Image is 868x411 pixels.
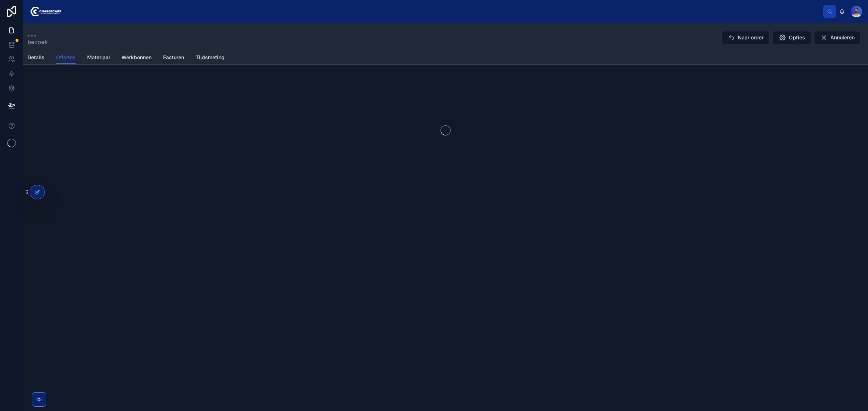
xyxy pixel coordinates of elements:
span: Opties [789,34,805,41]
span: Facturen [163,54,184,61]
img: App logo [29,6,61,17]
button: Opties [773,31,811,44]
span: Tijdsmeting [196,54,225,61]
span: Details [27,54,44,61]
div: scrollable content [67,4,823,7]
a: Materiaal [87,51,110,65]
button: Naar order [722,31,770,44]
span: Offertes [56,54,76,61]
a: Tijdsmeting [196,51,225,65]
span: Naar order [738,34,763,41]
span: Annuleren [830,34,855,41]
a: Offertes [56,51,76,65]
a: Details [27,51,44,65]
span: Materiaal [87,54,110,61]
a: Werkbonnen [122,51,152,65]
a: Facturen [163,51,184,65]
span: bezoek [27,38,48,46]
span: Werkbonnen [122,54,152,61]
button: Annuleren [814,31,861,44]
